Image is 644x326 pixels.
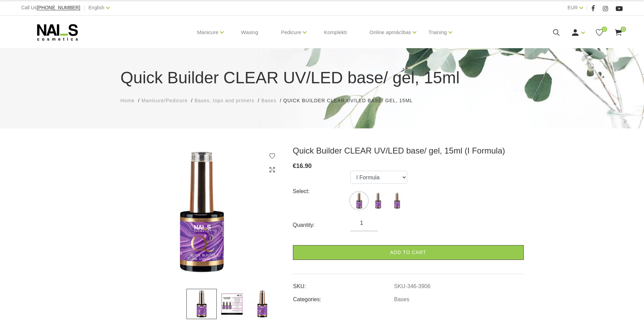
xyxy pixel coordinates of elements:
img: Quick Builder CLEAR UV/LED base/ gel, 15ml [121,146,283,278]
a: SKU-346-3906 [394,283,431,290]
img: ... [247,289,277,319]
a: [PHONE_NUMBER] [37,5,80,10]
a: Pedicure [281,19,301,46]
a: Manicure/Pedicure [142,97,188,104]
span: | [84,3,85,12]
a: Home [121,97,135,104]
span: Bases [261,98,276,103]
h3: Quick Builder CLEAR UV/LED base/ gel, 15ml (I Formula) [293,146,524,156]
a: English [89,3,104,12]
img: ... [186,289,217,319]
a: Komplekti [318,16,352,49]
a: Bases [261,97,276,104]
a: Bases [394,296,409,303]
span: 16.90 [296,162,312,169]
li: Quick Builder CLEAR UV/LED base/ gel, 15ml [283,97,420,104]
td: Categories: [293,291,394,304]
span: | [586,3,588,12]
div: Call Us [21,3,80,12]
a: 0 [614,28,623,37]
a: Bases, tops and primers [194,97,254,104]
a: Training [428,19,447,46]
span: 0 [602,27,607,32]
a: Waxing [236,16,264,49]
a: Add to cart [293,245,524,260]
div: Select: [293,186,351,197]
span: 0 [621,27,626,32]
span: Bases, tops and primers [194,98,254,103]
a: EUR [568,3,578,12]
img: ... [350,192,368,209]
h1: Quick Builder CLEAR UV/LED base/ gel, 15ml [121,65,524,90]
a: 0 [595,28,604,37]
span: Home [121,98,135,103]
img: ... [369,192,387,209]
div: Quantity: [293,220,351,231]
a: Manicure [197,19,218,46]
span: [PHONE_NUMBER] [37,5,80,10]
td: SKU: [293,277,394,291]
span: Manicure/Pedicure [142,98,188,103]
img: ... [217,289,247,319]
a: Online apmācības [369,19,411,46]
span: € [293,162,296,169]
img: ... [388,192,406,209]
